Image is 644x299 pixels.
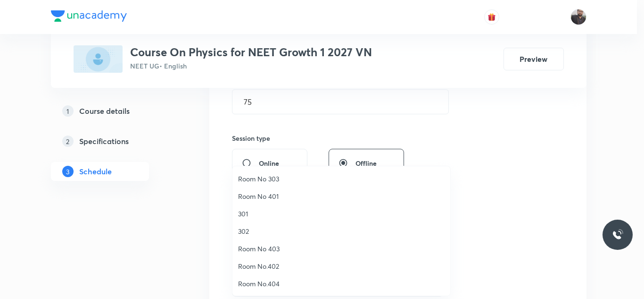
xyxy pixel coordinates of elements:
span: Room No 401 [238,191,445,201]
span: 301 [238,209,445,219]
span: Room No 303 [238,174,445,184]
span: Room No.402 [238,261,445,271]
span: 302 [238,226,445,236]
span: Room No 403 [238,244,445,254]
span: Room No.404 [238,279,445,289]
